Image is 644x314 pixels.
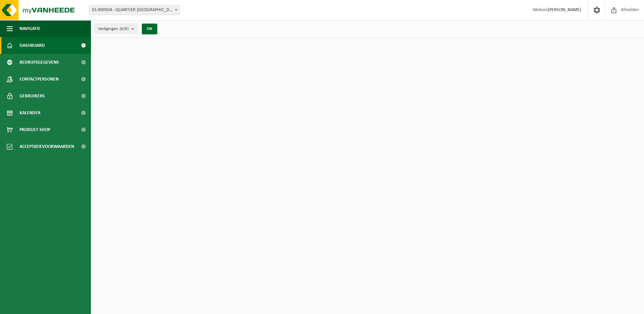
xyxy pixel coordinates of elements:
[120,27,129,31] count: (6/6)
[142,24,157,34] button: OK
[20,54,59,71] span: Bedrijfsgegevens
[20,138,74,155] span: Acceptatievoorwaarden
[20,121,50,138] span: Product Shop
[548,7,581,12] strong: [PERSON_NAME]
[94,24,138,34] button: Vestigingen(6/6)
[20,104,40,121] span: Kalender
[98,24,129,34] span: Vestigingen
[89,5,180,15] span: 01-900504 - QUARTIER NV - HEULE
[89,5,180,15] span: 01-900504 - QUARTIER NV - HEULE
[20,71,59,88] span: Contactpersonen
[20,20,40,37] span: Navigatie
[20,88,45,104] span: Gebruikers
[20,37,45,54] span: Dashboard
